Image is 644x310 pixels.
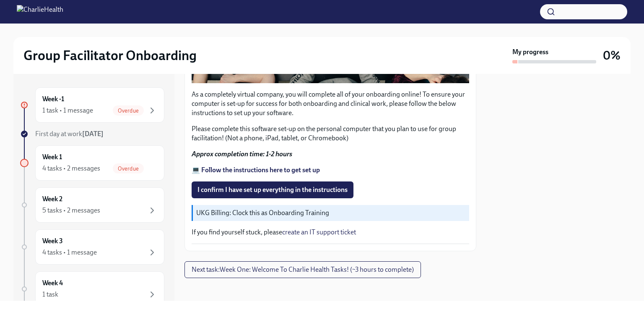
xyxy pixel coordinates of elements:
h2: Group Facilitator Onboarding [23,47,197,64]
p: As a completely virtual company, you will complete all of your onboarding online! To ensure your ... [192,90,469,118]
h6: Week -1 [42,95,64,104]
h6: Week 2 [42,194,62,204]
img: CharlieHealth [17,5,63,18]
a: Week 41 task [20,271,164,307]
h6: Week 1 [42,152,62,162]
a: 💻 Follow the instructions here to get set up [192,166,320,174]
p: Please complete this software set-up on the personal computer that you plan to use for group faci... [192,124,469,143]
p: If you find yourself stuck, please [192,228,469,237]
h6: Week 4 [42,278,63,288]
a: Week 25 tasks • 2 messages [20,187,164,223]
span: First day at work [35,130,104,138]
div: 1 task • 1 message [42,106,93,115]
span: Overdue [113,108,144,114]
a: Week 34 tasks • 1 message [20,229,164,265]
button: Next task:Week One: Welcome To Charlie Health Tasks! (~3 hours to complete) [184,261,421,278]
div: 5 tasks • 2 messages [42,206,100,215]
span: I confirm I have set up everything in the instructions [197,186,348,194]
a: create an IT support ticket [282,228,356,236]
span: Next task : Week One: Welcome To Charlie Health Tasks! (~3 hours to complete) [192,265,414,274]
div: 1 task [42,290,58,299]
strong: [DATE] [82,130,104,138]
span: Overdue [113,166,144,172]
strong: My progress [512,47,548,57]
div: 4 tasks • 1 message [42,248,97,257]
a: First day at work[DATE] [20,129,164,139]
button: I confirm I have set up everything in the instructions [192,181,353,198]
div: 4 tasks • 2 messages [42,164,100,173]
p: UKG Billing: Clock this as Onboarding Training [196,208,466,218]
a: Week 14 tasks • 2 messagesOverdue [20,145,164,181]
h6: Week 3 [42,236,63,246]
h3: 0% [603,48,621,63]
strong: Approx completion time: 1-2 hours [192,150,292,158]
a: Week -11 task • 1 messageOverdue [20,87,164,123]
